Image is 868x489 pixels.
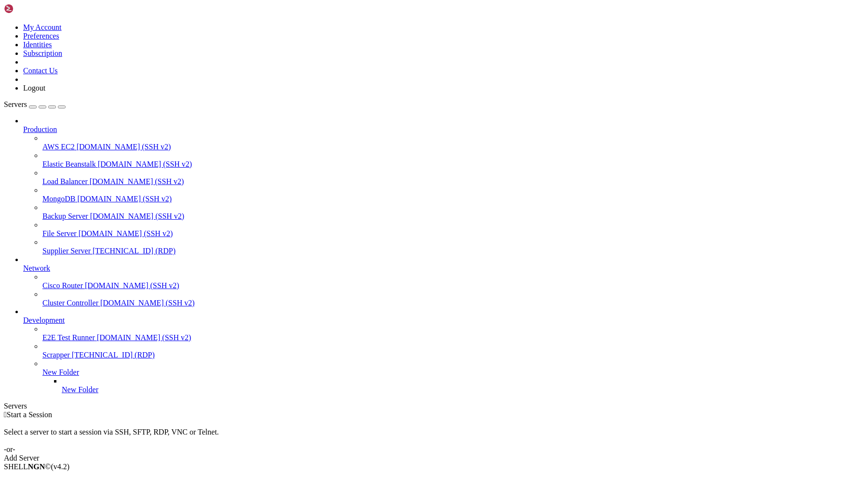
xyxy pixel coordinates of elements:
li: Cluster Controller [DOMAIN_NAME] (SSH v2) [42,290,864,307]
span: [DOMAIN_NAME] (SSH v2) [98,160,192,168]
li: Elastic Beanstalk [DOMAIN_NAME] (SSH v2) [42,151,864,169]
a: Servers [4,100,66,108]
a: Cluster Controller [DOMAIN_NAME] (SSH v2) [42,299,864,307]
a: MongoDB [DOMAIN_NAME] (SSH v2) [42,195,864,203]
div: Add Server [4,454,864,463]
span: E2E Test Runner [42,333,95,342]
span: [DOMAIN_NAME] (SSH v2) [77,195,172,203]
a: Production [23,125,864,134]
a: Contact Us [23,66,58,75]
span: [TECHNICAL_ID] (RDP) [93,247,176,255]
a: Supplier Server [TECHNICAL_ID] (RDP) [42,247,864,255]
a: Preferences [23,32,59,40]
span: Network [23,264,50,272]
a: New Folder [42,368,864,377]
span: Elastic Beanstalk [42,160,96,168]
li: Supplier Server [TECHNICAL_ID] (RDP) [42,238,864,255]
li: Cisco Router [DOMAIN_NAME] (SSH v2) [42,273,864,290]
span: New Folder [62,385,98,394]
span: [TECHNICAL_ID] (RDP) [72,351,155,359]
span: SHELL © [4,463,69,471]
a: Subscription [23,49,62,57]
a: AWS EC2 [DOMAIN_NAME] (SSH v2) [42,143,864,151]
span: Development [23,316,65,324]
span:  [4,410,7,419]
li: New Folder [62,377,864,394]
span: AWS EC2 [42,143,75,151]
span: Backup Server [42,212,88,220]
span: Supplier Server [42,247,91,255]
span: [DOMAIN_NAME] (SSH v2) [85,281,179,290]
img: Shellngn [4,4,59,13]
li: AWS EC2 [DOMAIN_NAME] (SSH v2) [42,134,864,151]
span: [DOMAIN_NAME] (SSH v2) [77,143,171,151]
span: Production [23,125,57,133]
li: Development [23,307,864,394]
span: [DOMAIN_NAME] (SSH v2) [100,299,195,307]
a: Network [23,264,864,273]
span: Cisco Router [42,281,83,290]
a: Development [23,316,864,325]
span: Cluster Controller [42,299,98,307]
li: MongoDB [DOMAIN_NAME] (SSH v2) [42,186,864,203]
span: [DOMAIN_NAME] (SSH v2) [90,177,184,185]
a: Logout [23,84,45,92]
li: Production [23,117,864,255]
span: Servers [4,100,27,108]
a: New Folder [62,385,864,394]
li: E2E Test Runner [DOMAIN_NAME] (SSH v2) [42,325,864,342]
li: Backup Server [DOMAIN_NAME] (SSH v2) [42,203,864,221]
a: My Account [23,23,62,31]
a: Load Balancer [DOMAIN_NAME] (SSH v2) [42,177,864,186]
a: Elastic Beanstalk [DOMAIN_NAME] (SSH v2) [42,160,864,169]
li: Network [23,255,864,307]
li: Load Balancer [DOMAIN_NAME] (SSH v2) [42,169,864,186]
li: New Folder [42,359,864,394]
li: Scrapper [TECHNICAL_ID] (RDP) [42,342,864,359]
a: File Server [DOMAIN_NAME] (SSH v2) [42,229,864,238]
span: Scrapper [42,351,70,359]
span: New Folder [42,368,79,376]
a: Cisco Router [DOMAIN_NAME] (SSH v2) [42,281,864,290]
li: File Server [DOMAIN_NAME] (SSH v2) [42,221,864,238]
div: Select a server to start a session via SSH, SFTP, RDP, VNC or Telnet. -or- [4,419,864,454]
a: E2E Test Runner [DOMAIN_NAME] (SSH v2) [42,333,864,342]
span: Load Balancer [42,177,88,185]
span: [DOMAIN_NAME] (SSH v2) [90,212,185,220]
a: Identities [23,40,52,49]
span: 4.2.0 [51,463,70,471]
b: NGN [28,463,45,471]
span: [DOMAIN_NAME] (SSH v2) [97,333,191,342]
a: Backup Server [DOMAIN_NAME] (SSH v2) [42,212,864,221]
span: File Server [42,229,77,238]
div: Servers [4,402,864,410]
span: Start a Session [7,410,52,419]
a: Scrapper [TECHNICAL_ID] (RDP) [42,351,864,359]
span: [DOMAIN_NAME] (SSH v2) [79,229,173,238]
span: MongoDB [42,195,75,203]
